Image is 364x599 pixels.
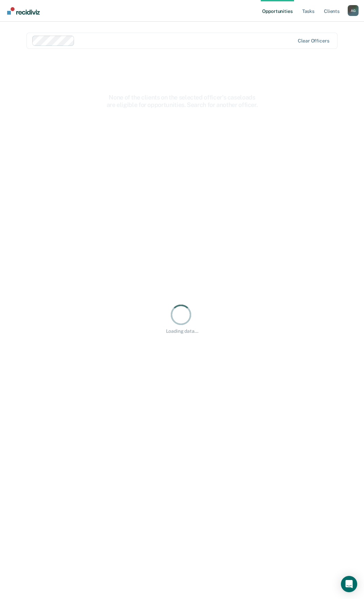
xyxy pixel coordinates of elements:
[7,7,40,15] img: Recidiviz
[348,5,359,16] div: A G
[166,328,198,334] div: Loading data...
[341,576,357,592] div: Open Intercom Messenger
[298,38,329,44] div: Clear officers
[348,5,359,16] button: Profile dropdown button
